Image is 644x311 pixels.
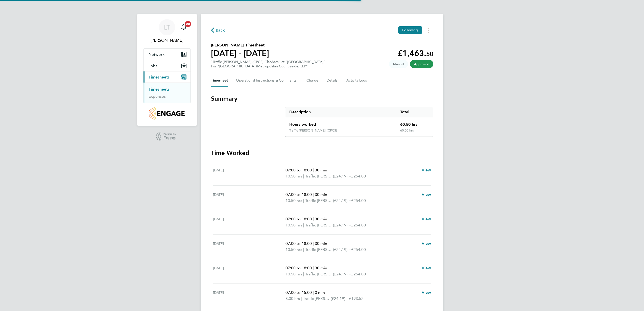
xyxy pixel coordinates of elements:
[289,128,337,133] div: Traffic [PERSON_NAME] (CPCS)
[305,271,333,277] span: Traffic [PERSON_NAME] (CPCS)
[351,247,366,252] span: £254.00
[305,198,333,204] span: Traffic [PERSON_NAME] (CPCS)
[396,107,433,117] div: Total
[315,290,325,295] span: 0 min
[398,26,422,34] button: Following
[285,107,433,137] div: Summary
[422,241,431,246] span: View
[349,296,364,301] span: £193.52
[315,168,327,172] span: 30 min
[422,216,431,222] a: View
[213,241,286,253] div: [DATE]
[422,265,431,271] a: View
[164,24,170,31] span: LT
[285,296,300,301] span: 8.00 hrs
[285,223,302,227] span: 10.50 hrs
[216,27,225,33] span: Back
[305,222,333,228] span: Traffic [PERSON_NAME] (CPCS)
[163,132,178,136] span: Powered by
[179,19,189,35] a: 20
[422,290,431,295] span: View
[213,192,286,204] div: [DATE]
[351,272,366,276] span: £254.00
[402,28,418,32] span: Following
[137,14,197,126] nav: Main navigation
[211,74,228,87] button: Timesheet
[211,64,325,68] div: For "[GEOGRAPHIC_DATA] (Metropolitan Countryside) LLP"
[333,198,351,203] span: (£24.19) =
[313,168,314,172] span: |
[306,74,319,87] button: Charge
[396,128,433,137] div: 60.50 hrs
[424,26,433,34] button: Timesheets Menu
[422,168,431,172] span: View
[285,247,302,252] span: 10.50 hrs
[213,167,286,179] div: [DATE]
[426,50,433,58] span: 50
[143,107,191,120] a: Go to home page
[313,217,314,221] span: |
[313,290,314,295] span: |
[143,19,191,43] a: LT[PERSON_NAME]
[285,198,302,203] span: 10.50 hrs
[305,247,333,253] span: Traffic [PERSON_NAME] (CPCS)
[351,223,366,227] span: £254.00
[149,87,170,92] a: Timesheets
[144,49,190,60] button: Network
[211,42,269,48] h2: [PERSON_NAME] Timesheet
[285,192,312,197] span: 07:00 to 18:00
[149,107,185,120] img: countryside-properties-logo-retina.png
[303,296,331,302] span: Traffic [PERSON_NAME] (CPCS)
[163,136,178,140] span: Engage
[211,60,325,68] div: "Traffic [PERSON_NAME] (CPCS) Clapham" at "[GEOGRAPHIC_DATA]"
[285,266,312,270] span: 07:00 to 18:00
[313,241,314,246] span: |
[303,272,304,276] span: |
[305,173,333,179] span: Traffic [PERSON_NAME] (CPCS)
[333,272,351,276] span: (£24.19) =
[285,168,312,172] span: 07:00 to 18:00
[285,272,302,276] span: 10.50 hrs
[301,296,302,301] span: |
[149,94,166,99] a: Expenses
[211,95,433,103] h3: Summary
[285,107,396,117] div: Description
[422,290,431,296] a: View
[389,60,408,68] span: This timesheet was manually created.
[236,74,298,87] button: Operational Instructions & Comments
[410,60,433,68] span: This timesheet has been approved.
[285,290,312,295] span: 07:00 to 15:00
[331,296,349,301] span: (£24.19) =
[303,223,304,227] span: |
[333,223,351,227] span: (£24.19) =
[333,247,351,252] span: (£24.19) =
[285,174,302,178] span: 10.50 hrs
[211,48,269,58] h1: [DATE] - [DATE]
[422,192,431,197] span: View
[398,48,433,58] app-decimal: £1,463.
[303,198,304,203] span: |
[211,149,433,157] h3: Time Worked
[144,71,190,83] button: Timesheets
[211,27,225,33] button: Back
[315,266,327,270] span: 30 min
[213,216,286,228] div: [DATE]
[285,217,312,221] span: 07:00 to 18:00
[144,60,190,71] button: Jobs
[422,266,431,270] span: View
[303,247,304,252] span: |
[351,198,366,203] span: £254.00
[144,83,190,103] div: Timesheets
[149,63,157,68] span: Jobs
[422,167,431,173] a: View
[213,290,286,302] div: [DATE]
[315,217,327,221] span: 30 min
[285,117,396,128] div: Hours worked
[327,74,338,87] button: Details
[315,241,327,246] span: 30 min
[185,21,191,27] span: 20
[422,217,431,221] span: View
[313,192,314,197] span: |
[422,192,431,198] a: View
[315,192,327,197] span: 30 min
